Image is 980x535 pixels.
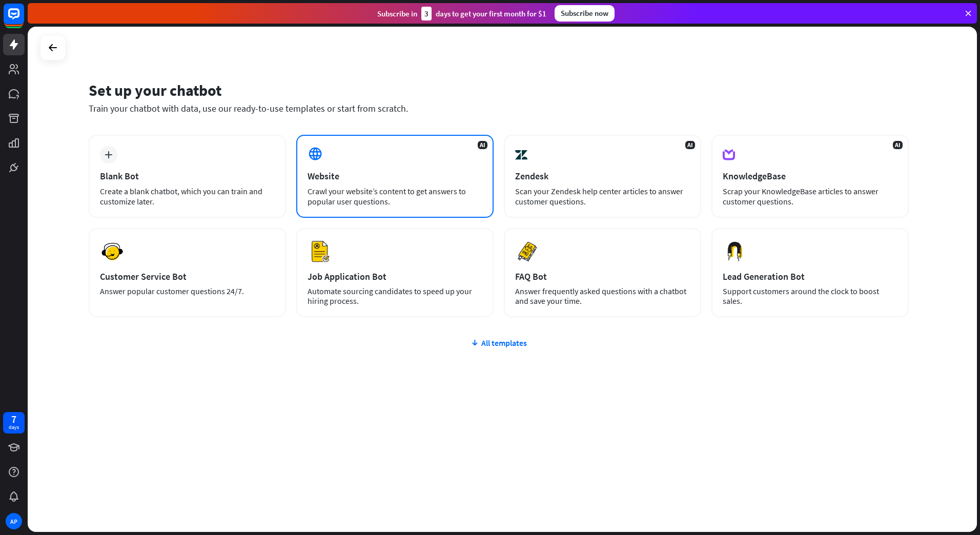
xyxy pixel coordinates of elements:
a: 7 days [3,412,25,434]
div: Crawl your website’s content to get answers to popular user questions. [308,186,482,207]
button: Open LiveChat chat widget [8,4,39,35]
div: All templates [89,338,909,348]
div: days [9,424,19,431]
div: Create a blank chatbot, which you can train and customize later. [100,186,275,207]
div: Website [308,170,482,182]
div: Blank Bot [100,170,275,182]
div: Lead Generation Bot [723,271,897,282]
div: Automate sourcing candidates to speed up your hiring process. [308,286,482,306]
div: KnowledgeBase [723,170,897,182]
div: 3 [421,7,432,20]
div: Scrap your KnowledgeBase articles to answer customer questions. [723,186,897,207]
span: AI [893,141,903,149]
div: Subscribe now [555,5,615,22]
div: FAQ Bot [515,271,690,282]
div: Subscribe in days to get your first month for $1 [377,7,546,20]
span: AI [685,141,695,149]
div: Customer Service Bot [100,271,275,282]
div: Answer popular customer questions 24/7. [100,286,275,296]
div: AP [6,513,22,529]
div: Zendesk [515,170,690,182]
div: 7 [11,415,16,424]
div: Train your chatbot with data, use our ready-to-use templates or start from scratch. [89,102,909,114]
i: plus [105,151,112,158]
div: Answer frequently asked questions with a chatbot and save your time. [515,286,690,306]
div: Support customers around the clock to boost sales. [723,286,897,306]
div: Job Application Bot [308,271,482,282]
div: Scan your Zendesk help center articles to answer customer questions. [515,186,690,207]
span: AI [478,141,487,149]
div: Set up your chatbot [89,80,909,100]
